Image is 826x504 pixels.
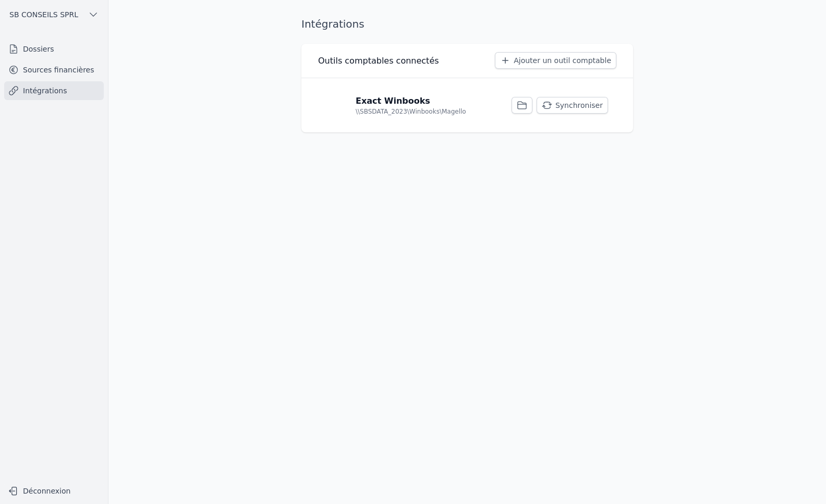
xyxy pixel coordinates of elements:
[4,483,104,499] button: Déconnexion
[9,9,78,20] span: SB CONSEILS SPRL
[537,97,608,114] button: Synchroniser
[356,107,466,116] p: \\SBSDATA_2023\Winbooks\Magello
[301,17,365,31] h1: Intégrations
[4,60,104,79] a: Sources financières
[495,52,616,69] button: Ajouter un outil comptable
[318,87,616,124] a: Exact Winbooks \\SBSDATA_2023\Winbooks\Magello Synchroniser
[318,55,439,67] h3: Outils comptables connectés
[4,81,104,100] a: Intégrations
[4,40,104,58] a: Dossiers
[356,95,430,107] p: Exact Winbooks
[4,6,104,23] button: SB CONSEILS SPRL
